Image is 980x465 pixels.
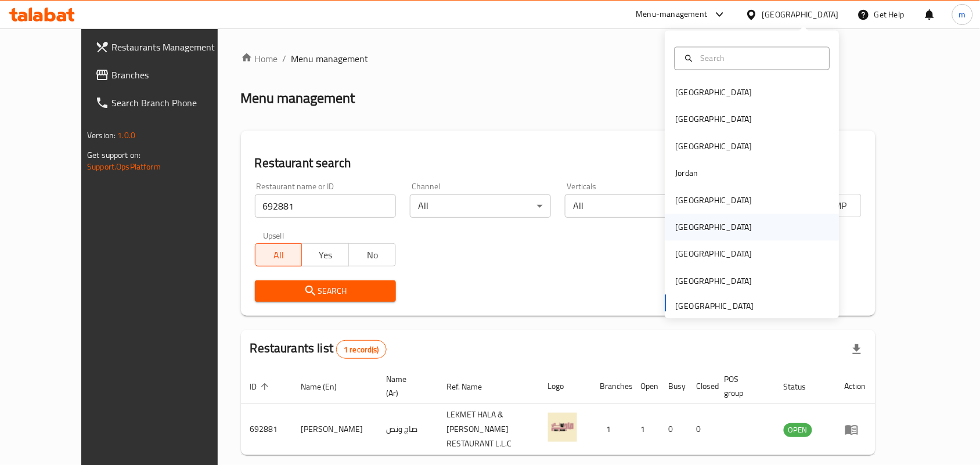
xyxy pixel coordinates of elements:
div: [GEOGRAPHIC_DATA] [676,275,752,287]
input: Search [696,52,823,64]
div: OPEN [784,423,812,437]
li: / [283,52,287,66]
span: Restaurants Management [111,40,236,54]
span: Version: [87,128,116,143]
div: All [410,194,551,218]
th: Open [632,369,660,404]
div: [GEOGRAPHIC_DATA] [676,194,752,207]
img: Saj w noss [548,413,577,442]
td: صاج ونص [377,404,438,455]
table: enhanced table [241,369,875,455]
span: Name (En) [301,380,352,394]
span: Get support on: [87,147,140,163]
span: POS group [725,372,761,400]
a: Support.OpsPlatform [87,159,161,174]
th: Logo [539,369,591,404]
label: Upsell [263,232,284,240]
th: Action [835,369,875,404]
span: Status [784,380,822,394]
div: Total records count [336,340,387,359]
a: Home [241,52,278,66]
span: Ref. Name [447,380,498,394]
td: 0 [687,404,715,455]
div: [GEOGRAPHIC_DATA] [676,113,752,126]
td: 1 [591,404,632,455]
button: No [348,243,396,266]
span: Menu management [291,52,369,66]
button: Yes [301,243,349,266]
input: Search for restaurant name or ID.. [255,194,396,218]
span: Name (Ar) [387,372,424,400]
div: [GEOGRAPHIC_DATA] [676,221,752,234]
th: Branches [591,369,632,404]
th: Busy [660,369,687,404]
nav: breadcrumb [241,52,875,66]
a: Branches [86,61,245,89]
div: Menu-management [636,8,708,21]
div: [GEOGRAPHIC_DATA] [762,8,839,21]
td: 692881 [241,404,292,455]
td: [PERSON_NAME] [292,404,377,455]
h2: Restaurant search [255,154,862,172]
span: No [354,247,391,264]
div: Menu [845,423,866,437]
span: OPEN [784,423,812,437]
span: 1 record(s) [337,344,386,355]
td: 1 [632,404,660,455]
div: Export file [843,336,871,363]
a: Restaurants Management [86,33,245,61]
span: Search Branch Phone [111,96,236,110]
h2: Menu management [241,89,355,107]
span: ID [250,380,272,394]
div: [GEOGRAPHIC_DATA] [676,86,752,99]
a: Search Branch Phone [86,89,245,117]
th: Closed [687,369,715,404]
button: Search [255,280,396,302]
button: All [255,243,302,266]
span: All [260,247,298,264]
span: Yes [307,247,344,264]
div: [GEOGRAPHIC_DATA] [676,140,752,153]
h2: Restaurants list [250,340,387,359]
span: Branches [111,68,236,82]
div: All [565,194,706,218]
div: Jordan [676,167,698,180]
span: Search [264,284,387,298]
span: 1.0.0 [117,128,135,143]
div: [GEOGRAPHIC_DATA] [676,248,752,261]
td: LEKMET HALA & [PERSON_NAME] RESTAURANT L.L.C [438,404,539,455]
td: 0 [660,404,687,455]
span: m [959,8,966,21]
